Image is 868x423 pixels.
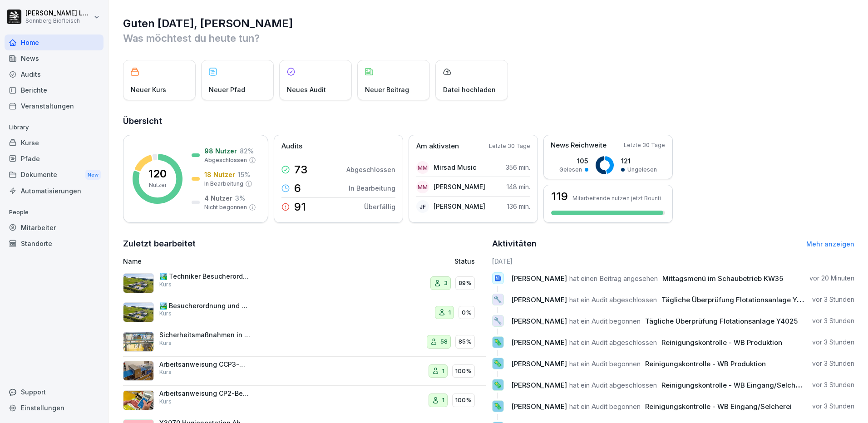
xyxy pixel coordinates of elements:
p: vor 3 Stunden [812,295,854,304]
p: Kurs [159,280,172,289]
p: Letzte 30 Tage [489,142,530,150]
a: Arbeitsanweisung CP2-BegasenKurs1100% [123,386,486,415]
p: 1 [449,308,451,317]
p: 🏞️ Techniker Besucherordnung und Hygienerichtlinien bei [GEOGRAPHIC_DATA] [159,272,250,280]
p: Nutzer [149,181,167,189]
div: Dokumente [5,167,104,183]
p: Gelesen [559,166,582,174]
p: Was möchtest du heute tun? [123,31,854,45]
p: People [5,205,104,220]
span: [PERSON_NAME] [511,381,567,389]
p: 3 [444,279,448,288]
p: Mirsad Music [434,162,476,172]
p: 82 % [240,146,254,156]
p: Ungelesen [627,166,657,174]
p: 0% [462,308,472,317]
p: vor 3 Stunden [812,338,854,347]
div: Einstellungen [5,400,104,416]
p: Neuer Beitrag [365,85,409,94]
img: roi77fylcwzaflh0hwjmpm1w.png [123,302,154,322]
p: Kurs [159,339,172,347]
p: Name [123,256,350,266]
span: [PERSON_NAME] [511,359,567,368]
div: Audits [5,66,104,82]
h6: [DATE] [492,256,855,266]
p: Neues Audit [287,85,326,94]
p: 356 min. [506,162,530,172]
p: Datei hochladen [443,85,496,94]
img: bg9xlr7342z5nsf7ao8e1prm.png [123,332,154,352]
p: Am aktivsten [416,141,459,152]
span: [PERSON_NAME] [511,317,567,325]
p: vor 3 Stunden [812,380,854,389]
p: 91 [294,202,306,212]
img: roi77fylcwzaflh0hwjmpm1w.png [123,273,154,293]
p: [PERSON_NAME] [434,182,485,192]
span: Reinigungskontrolle - WB Eingang/Selcherei [661,381,808,389]
p: 105 [559,156,588,166]
p: 121 [621,156,657,166]
p: 6 [294,183,301,194]
span: Reinigungskontrolle - WB Produktion [645,359,766,368]
p: Status [454,256,475,266]
span: [PERSON_NAME] [511,338,567,347]
p: 136 min. [507,202,530,211]
p: 100% [455,367,472,376]
span: hat ein Audit abgeschlossen [569,381,657,389]
p: 🦠 [493,400,502,413]
span: hat einen Beitrag angesehen [569,274,658,283]
p: Abgeschlossen [346,165,395,174]
p: Arbeitsanweisung CP2-Begasen [159,389,250,398]
p: In Bearbeitung [349,183,395,193]
div: Pfade [5,151,104,167]
div: Kurse [5,135,104,151]
p: Neuer Kurs [131,85,166,94]
p: 4 Nutzer [204,193,232,203]
a: Home [5,34,104,50]
span: Tägliche Überprüfung Flotationsanlage Y4025 [645,317,798,325]
div: MM [416,181,429,193]
a: Standorte [5,236,104,251]
h2: Aktivitäten [492,237,537,250]
h1: Guten [DATE], [PERSON_NAME] [123,16,854,31]
a: Mitarbeiter [5,220,104,236]
p: 🦠 [493,379,502,391]
a: News [5,50,104,66]
a: Berichte [5,82,104,98]
p: Sonnberg Biofleisch [25,18,92,24]
p: 1 [442,396,444,405]
p: Sicherheitsmaßnahmen in der Schlachtung und Zerlegung [159,331,250,339]
span: [PERSON_NAME] [511,295,567,304]
p: Kurs [159,398,172,406]
div: New [85,170,101,180]
p: Mitarbeitende nutzen jetzt Bounti [572,195,661,202]
img: pb7on1m2g7igak9wb3620wd1.png [123,361,154,381]
p: 148 min. [507,182,530,192]
p: Überfällig [364,202,395,211]
p: 100% [455,396,472,405]
p: Neuer Pfad [209,85,245,94]
p: Nicht begonnen [204,203,247,211]
span: hat ein Audit begonnen [569,359,641,368]
p: 98 Nutzer [204,146,237,156]
p: 🦠 [493,336,502,349]
a: Arbeitsanweisung CCP3-MetalldetektionKurs1100% [123,357,486,386]
p: [PERSON_NAME] [434,202,485,211]
p: Audits [281,141,302,152]
h2: Zuletzt bearbeitet [123,237,486,250]
p: Kurs [159,310,172,318]
p: In Bearbeitung [204,180,243,188]
span: hat ein Audit begonnen [569,402,641,411]
div: JF [416,200,429,213]
span: [PERSON_NAME] [511,402,567,411]
span: hat ein Audit abgeschlossen [569,295,657,304]
p: vor 20 Minuten [809,274,854,283]
p: 15 % [238,170,250,179]
img: hj9o9v8kzxvzc93uvlzx86ct.png [123,390,154,410]
span: Tägliche Überprüfung Flotationsanlage Y4025 [661,295,814,304]
div: Automatisierungen [5,183,104,199]
p: vor 3 Stunden [812,316,854,325]
p: 🔧 [493,293,502,306]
